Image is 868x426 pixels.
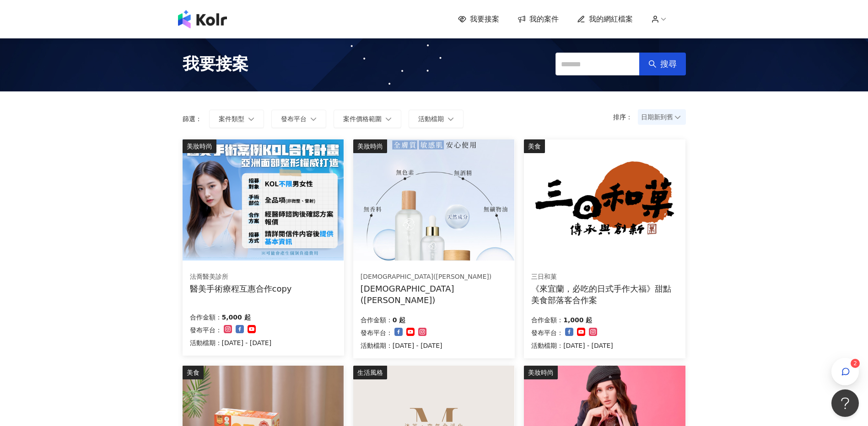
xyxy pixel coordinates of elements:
div: 《來宜蘭，必吃的日式手作大福》甜點美食部落客合作案 [531,283,678,306]
span: 案件類型 [219,115,244,122]
span: 我的網紅檔案 [589,14,633,24]
button: 案件價格範圍 [334,110,401,128]
span: 活動檔期 [418,115,444,122]
p: 發布平台： [361,327,393,338]
div: 生活風格 [353,366,387,379]
div: 美食 [183,366,204,379]
span: 2 [853,360,857,367]
sup: 2 [851,359,860,368]
div: 法喬醫美診所 [190,272,292,282]
a: 我的網紅檔案 [577,14,633,24]
a: 我的案件 [518,14,559,24]
div: 三日和菓 [531,272,678,282]
span: 搜尋 [660,59,677,69]
button: 搜尋 [639,53,686,75]
p: 活動檔期：[DATE] - [DATE] [531,340,613,351]
span: 發布平台 [281,115,307,122]
button: 案件類型 [209,110,264,128]
div: [DEMOGRAPHIC_DATA]([PERSON_NAME]) [361,272,507,282]
p: 活動檔期：[DATE] - [DATE] [361,340,442,351]
p: 篩選： [183,115,202,122]
p: 發布平台： [190,325,222,335]
span: 我要接案 [470,14,499,24]
span: 我的案件 [529,14,559,24]
span: search [648,60,657,68]
img: logo [178,10,227,28]
span: 我要接案 [183,53,248,75]
p: 合作金額： [531,314,563,325]
img: 眼袋、隆鼻、隆乳、抽脂、墊下巴 [183,139,344,261]
p: 發布平台： [531,327,563,338]
p: 排序： [613,113,638,121]
div: 醫美手術療程互惠合作copy [190,283,292,294]
button: 2 [831,358,859,385]
div: 美妝時尚 [183,139,216,153]
img: 三日和菓｜手作大福甜點體驗 × 宜蘭在地散策推薦 [524,139,685,261]
p: 合作金額： [190,312,222,323]
span: 案件價格範圍 [343,115,382,122]
span: 日期新到舊 [641,110,683,124]
img: 極辰保濕保養系列 [353,139,514,261]
iframe: Help Scout Beacon - Open [831,389,859,417]
p: 5,000 起 [222,312,251,323]
p: 1,000 起 [563,314,592,325]
div: 美食 [524,139,545,153]
p: 合作金額： [361,314,393,325]
div: [DEMOGRAPHIC_DATA]([PERSON_NAME]) [361,283,507,306]
button: 發布平台 [271,110,326,128]
div: 美妝時尚 [524,366,558,379]
div: 美妝時尚 [353,139,387,153]
p: 活動檔期：[DATE] - [DATE] [190,337,272,348]
button: 活動檔期 [409,110,464,128]
a: 我要接案 [458,14,499,24]
p: 0 起 [393,314,406,325]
